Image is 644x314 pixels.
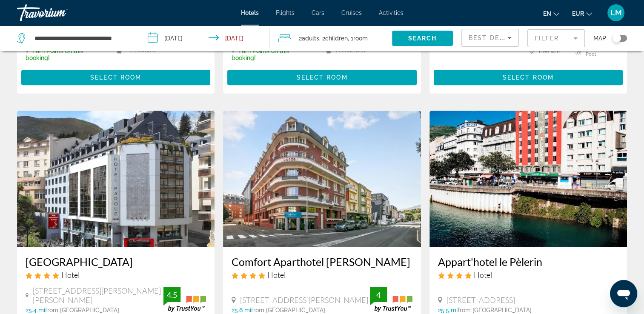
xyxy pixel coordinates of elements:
span: [STREET_ADDRESS] [447,295,515,305]
span: [STREET_ADDRESS][PERSON_NAME][PERSON_NAME] [33,286,163,305]
img: Hotel image [17,111,215,247]
button: Change language [543,7,559,20]
span: 25.4 mi [26,307,45,314]
p: ✓ Earn Points on this booking! [232,48,315,61]
div: 4 star Hotel [438,270,618,280]
span: LM [610,9,622,17]
span: 2 [299,32,319,44]
img: Hotel image [223,111,421,247]
span: Children [325,35,348,42]
a: Hotels [241,9,259,16]
button: Change currency [572,7,592,20]
span: en [543,10,551,17]
span: 25.5 mi [438,307,458,314]
div: 4 [370,290,387,300]
span: from [GEOGRAPHIC_DATA] [251,307,325,314]
span: , 1 [348,32,368,44]
p: ✓ Earn Points on this booking! [26,48,106,61]
a: Cruises [341,9,362,16]
button: Select Room [21,70,210,85]
a: Travorium [17,2,102,24]
div: 4 star Hotel [26,270,206,280]
span: Map [593,32,606,44]
span: Room [353,35,368,42]
span: from [GEOGRAPHIC_DATA] [45,307,119,314]
a: [GEOGRAPHIC_DATA] [26,255,206,268]
span: Select Room [296,74,347,81]
span: 25.6 mi [232,307,251,314]
a: Comfort Aparthotel [PERSON_NAME] [232,255,412,268]
a: Select Room [227,72,416,81]
span: Hotel [61,270,80,280]
span: Hotel [474,270,492,280]
button: Search [392,31,453,46]
span: Select Room [503,74,554,81]
li: Free WiFi [524,46,572,57]
span: Hotel [267,270,286,280]
span: EUR [572,10,584,17]
a: Cars [312,9,324,16]
div: 4.5 [163,290,180,300]
span: Best Deals [469,34,513,41]
button: Travelers: 2 adults, 2 children [270,26,392,51]
img: Hotel image [429,111,627,247]
img: trustyou-badge.svg [370,287,412,312]
mat-select: Sort by [469,33,512,43]
button: Toggle map [606,34,627,42]
button: Select Room [227,70,416,85]
a: Select Room [21,72,210,81]
a: Select Room [434,72,623,81]
span: Select Room [90,74,141,81]
button: User Menu [605,4,627,22]
img: trustyou-badge.svg [163,287,206,312]
a: Appart'hotel le Pèlerin [438,255,618,268]
span: , 2 [319,32,348,44]
span: Adults [302,35,319,42]
span: Search [408,35,437,42]
button: Check-in date: Nov 21, 2025 Check-out date: Nov 22, 2025 [139,26,270,51]
li: Swimming Pool [571,46,618,57]
iframe: Bouton de lancement de la fenêtre de messagerie [610,280,637,307]
button: Select Room [434,70,623,85]
a: Flights [276,9,295,16]
button: Filter [527,29,585,48]
span: from [GEOGRAPHIC_DATA] [458,307,532,314]
span: [STREET_ADDRESS][PERSON_NAME] [240,295,368,305]
a: Activities [379,9,404,16]
div: 4 star Hotel [232,270,412,280]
